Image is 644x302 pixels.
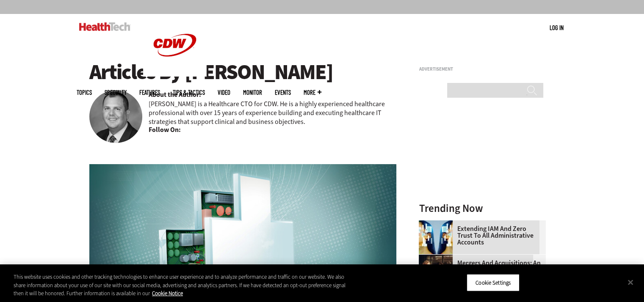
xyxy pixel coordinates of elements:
button: Close [621,273,640,291]
span: More [304,89,321,96]
div: User menu [550,23,564,32]
img: abstract image of woman with pixelated face [419,220,453,254]
button: Cookie Settings [467,274,520,291]
p: [PERSON_NAME] is a Healthcare CTO for CDW. He is a highly experienced healthcare professional wit... [149,99,397,126]
a: abstract image of woman with pixelated face [419,220,457,227]
a: Extending IAM and Zero Trust to All Administrative Accounts [419,225,541,246]
a: business leaders shake hands in conference room [419,255,457,261]
a: Log in [550,24,564,31]
img: Home [143,14,207,77]
a: Video [218,89,230,96]
img: Home [79,22,130,31]
a: More information about your privacy [152,290,183,297]
a: Features [139,89,160,96]
span: Topics [77,89,92,96]
a: MonITor [243,89,262,96]
h3: Trending Now [419,203,546,214]
b: Follow On: [149,125,181,135]
img: Dustin Leek [89,90,142,143]
span: Specialty [105,89,127,96]
a: Mergers and Acquisitions: An Overview of Notable Healthcare M&A Activity in [DATE] [419,260,541,287]
iframe: advertisement [419,75,546,181]
div: This website uses cookies and other tracking technologies to enhance user experience and to analy... [14,273,354,298]
img: business leaders shake hands in conference room [419,255,453,288]
a: Tips & Tactics [173,89,205,96]
a: CDW [143,70,207,79]
a: Events [275,89,291,96]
